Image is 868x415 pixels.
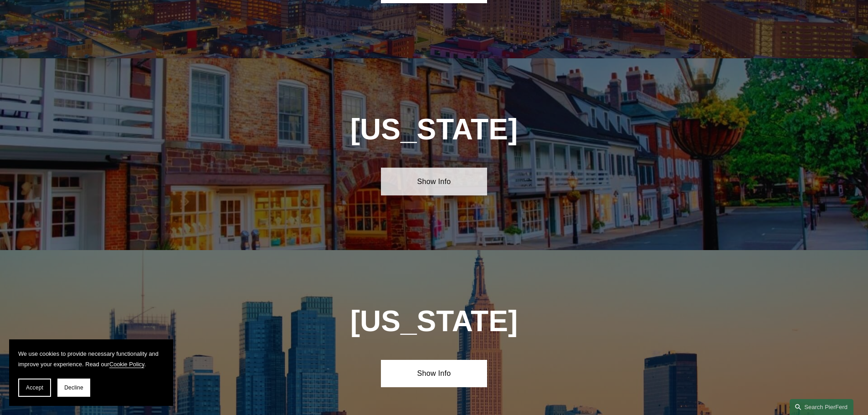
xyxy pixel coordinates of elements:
a: Show Info [381,168,487,195]
span: Decline [64,384,83,391]
h1: [US_STATE] [301,113,567,146]
span: Accept [26,384,43,391]
section: Cookie banner [9,339,173,406]
button: Accept [18,379,51,397]
a: Cookie Policy [109,361,144,368]
h1: [US_STATE] [301,305,567,338]
a: Search this site [790,399,853,415]
button: Decline [57,379,90,397]
a: Show Info [381,360,487,387]
p: We use cookies to provide necessary functionality and improve your experience. Read our . [18,348,164,369]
